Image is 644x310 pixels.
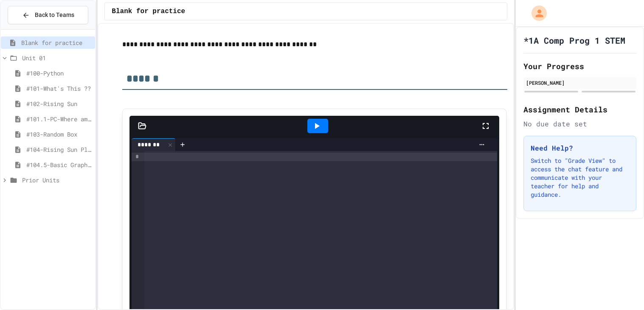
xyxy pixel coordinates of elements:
span: #101-What's This ?? [26,84,92,93]
span: #100-Python [26,69,92,78]
span: #104.5-Basic Graphics Review [26,160,92,169]
span: Blank for practice [112,6,185,17]
h2: Assignment Details [523,103,636,115]
div: My Account [523,3,549,23]
h2: Your Progress [523,60,636,72]
span: Unit 01 [22,53,92,62]
span: Back to Teams [35,11,74,20]
span: #103-Random Box [26,130,92,139]
button: Back to Teams [8,6,88,24]
p: Switch to "Grade View" to access the chat feature and communicate with your teacher for help and ... [531,156,629,199]
div: No due date set [523,119,636,129]
span: Prior Units [22,176,92,184]
span: Blank for practice [21,38,92,47]
h1: *1A Comp Prog 1 STEM [523,34,625,46]
div: [PERSON_NAME] [526,79,634,87]
h3: Need Help? [531,143,629,153]
span: #101.1-PC-Where am I? [26,115,92,123]
span: #104-Rising Sun Plus [26,145,92,154]
span: #102-Rising Sun [26,99,92,108]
